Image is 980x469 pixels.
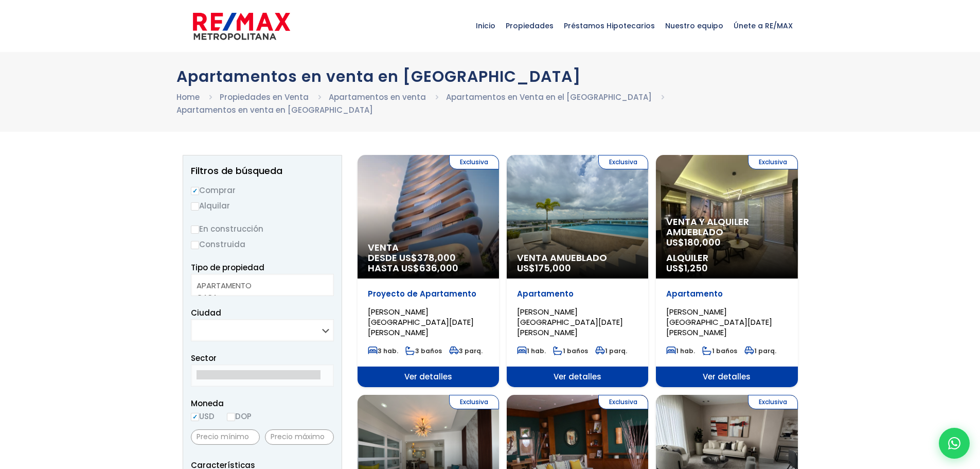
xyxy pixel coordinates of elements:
span: Tipo de propiedad [191,262,264,273]
img: remax-metropolitana-logo [193,11,290,42]
a: Home [176,92,200,102]
input: Precio mínimo [191,429,260,445]
span: DESDE US$ [368,253,489,273]
span: 378,000 [417,251,456,264]
span: 180,000 [684,236,721,249]
span: [PERSON_NAME][GEOGRAPHIC_DATA][DATE][PERSON_NAME] [517,306,623,338]
span: Ver detalles [507,367,648,387]
span: 1 parq. [744,346,776,355]
input: USD [191,413,199,421]
span: [PERSON_NAME][GEOGRAPHIC_DATA][DATE][PERSON_NAME] [666,306,772,338]
span: [PERSON_NAME][GEOGRAPHIC_DATA][DATE][PERSON_NAME] [368,306,474,338]
span: US$ [666,262,708,274]
span: Venta Amueblado [517,253,638,263]
span: Nuestro equipo [660,10,728,41]
option: APARTAMENTO [197,280,320,291]
span: Propiedades [501,10,559,41]
span: Ciudad [191,307,221,318]
input: Precio máximo [265,429,334,445]
span: Exclusiva [748,155,798,169]
a: Apartamentos en Venta en el [GEOGRAPHIC_DATA] [446,92,652,102]
span: Préstamos Hipotecarios [559,10,660,41]
span: Venta [368,242,489,253]
label: DOP [227,410,252,423]
span: Sector [191,353,217,363]
input: Construida [191,241,199,249]
input: Alquilar [191,202,199,211]
span: 1 hab. [517,346,546,355]
a: Exclusiva Venta y alquiler amueblado US$180,000 Alquiler US$1,250 Apartamento [PERSON_NAME][GEOGR... [656,155,797,387]
span: 175,000 [535,262,571,274]
span: Exclusiva [598,155,648,169]
a: Propiedades en Venta [220,92,309,102]
a: Exclusiva Venta DESDE US$378,000 HASTA US$636,000 Proyecto de Apartamento [PERSON_NAME][GEOGRAPHI... [358,155,499,387]
span: 636,000 [419,262,458,274]
label: Comprar [191,184,334,197]
p: Apartamento [666,289,787,299]
span: Exclusiva [449,155,499,169]
span: Venta y alquiler amueblado [666,217,787,237]
span: HASTA US$ [368,263,489,273]
span: 3 parq. [449,346,483,355]
h2: Filtros de búsqueda [191,166,334,176]
span: Alquiler [666,253,787,263]
span: 1 baños [702,346,737,355]
p: Proyecto de Apartamento [368,289,489,299]
a: Exclusiva Venta Amueblado US$175,000 Apartamento [PERSON_NAME][GEOGRAPHIC_DATA][DATE][PERSON_NAME... [507,155,648,387]
span: Moneda [191,397,334,410]
span: 1 parq. [595,346,627,355]
label: Construida [191,238,334,251]
span: 1 hab. [666,346,695,355]
option: CASA [197,291,320,303]
span: Inicio [471,10,501,41]
a: Apartamentos en venta [329,92,426,102]
p: Apartamento [517,289,638,299]
input: DOP [227,413,235,421]
h1: Apartamentos en venta en [GEOGRAPHIC_DATA] [176,67,804,85]
span: Exclusiva [598,395,648,409]
span: US$ [517,262,571,274]
label: Alquilar [191,199,334,212]
input: En construcción [191,225,199,234]
span: 3 baños [405,346,442,355]
span: Exclusiva [748,395,798,409]
li: Apartamentos en venta en [GEOGRAPHIC_DATA] [176,103,373,116]
span: Únete a RE/MAX [728,10,798,41]
span: 3 hab. [368,346,398,355]
input: Comprar [191,187,199,195]
span: Exclusiva [449,395,499,409]
span: Ver detalles [656,367,797,387]
span: 1,250 [684,262,708,274]
label: USD [191,410,215,423]
span: US$ [666,236,721,249]
span: 1 baños [553,346,588,355]
span: Ver detalles [358,367,499,387]
label: En construcción [191,222,334,235]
